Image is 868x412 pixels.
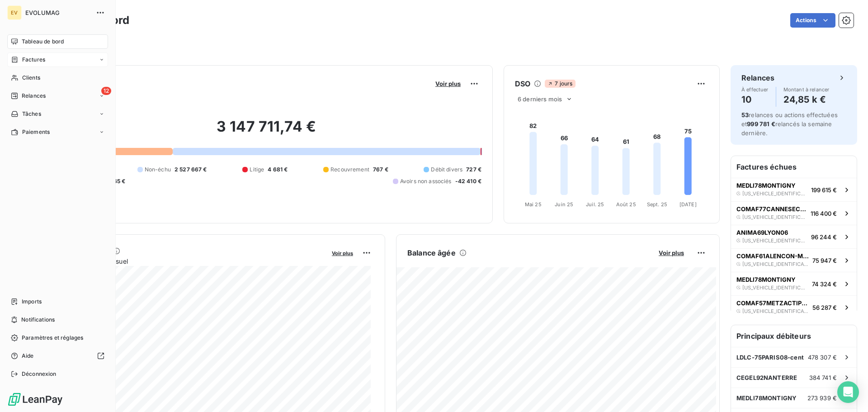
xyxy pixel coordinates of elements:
span: [US_VEHICLE_IDENTIFICATION_NUMBER] [742,238,807,243]
span: Débit divers [431,166,462,174]
h6: Principaux débiteurs [731,325,857,347]
h6: Balance âgée [407,247,456,258]
span: Voir plus [332,250,353,256]
span: Notifications [21,316,55,324]
span: 4 681 € [268,166,288,174]
div: Open Intercom Messenger [837,381,859,403]
span: Recouvrement [330,166,369,174]
span: Paramètres et réglages [22,334,83,342]
tspan: Juil. 25 [586,201,604,208]
button: MEDLI78MONTIGNY[US_VEHICLE_IDENTIFICATION_NUMBER]74 324 € [731,272,857,295]
tspan: Août 25 [616,201,636,208]
span: Avoirs non associés [400,177,452,185]
span: 6 derniers mois [518,95,562,103]
button: MEDLI78MONTIGNY[US_VEHICLE_IDENTIFICATION_NUMBER]199 615 € [731,178,857,201]
span: Paiements [22,128,50,136]
button: Voir plus [433,80,463,88]
a: Aide [7,349,108,363]
span: Tâches [22,110,41,118]
span: [US_VEHICLE_IDENTIFICATION_NUMBER] [742,285,808,290]
span: Chiffre d'affaires mensuel [51,256,325,266]
button: ANIMA69LYON06[US_VEHICLE_IDENTIFICATION_NUMBER]96 244 € [731,225,857,248]
span: ANIMA69LYON06 [736,229,788,236]
span: MEDLI78MONTIGNY [736,394,797,402]
span: CEGEL92NANTERRE [736,374,797,381]
span: 999 781 € [747,120,775,128]
span: 273 939 € [807,394,837,402]
span: Litige [250,166,264,174]
button: Actions [790,13,835,28]
span: relances ou actions effectuées et relancés la semaine dernière. [741,111,838,137]
span: [US_VEHICLE_IDENTIFICATION_NUMBER] [742,308,809,314]
span: MEDLI78MONTIGNY [736,182,796,189]
span: 74 324 € [812,280,837,288]
h2: 3 147 711,74 € [51,118,481,145]
span: Voir plus [659,249,684,256]
span: Tableau de bord [22,38,64,46]
span: [US_VEHICLE_IDENTIFICATION_NUMBER] [742,261,809,267]
span: 727 € [466,166,481,174]
tspan: [DATE] [679,201,697,208]
span: COMAF77CANNESECLUSE [736,205,807,213]
span: LDLC-75PARIS08-cent [736,354,804,361]
span: Relances [22,92,46,100]
tspan: Mai 25 [525,201,542,208]
span: 767 € [373,166,388,174]
span: 96 244 € [811,233,837,241]
h4: 10 [741,92,769,107]
span: 53 [741,111,749,118]
span: 2 527 667 € [175,166,207,174]
button: COMAF61ALENCON-MAILL[US_VEHICLE_IDENTIFICATION_NUMBER]75 947 € [731,248,857,272]
span: Déconnexion [22,370,57,378]
button: Voir plus [329,249,356,257]
span: 56 287 € [812,304,837,311]
span: 116 400 € [811,210,837,217]
span: 7 jours [545,80,575,88]
span: Imports [22,298,42,306]
span: COMAF61ALENCON-MAILL [736,252,809,260]
tspan: Sept. 25 [647,201,667,208]
span: EVOLUMAG [25,9,90,16]
h6: Factures échues [731,156,857,178]
div: EV [7,5,22,20]
button: COMAF57METZACTIPOLE[US_VEHICLE_IDENTIFICATION_NUMBER]56 287 € [731,295,857,319]
span: COMAF57METZACTIPOLE [736,299,809,307]
span: [US_VEHICLE_IDENTIFICATION_NUMBER] [742,191,807,196]
button: COMAF77CANNESECLUSE[US_VEHICLE_IDENTIFICATION_NUMBER]116 400 € [731,201,857,225]
span: MEDLI78MONTIGNY [736,276,796,283]
h6: DSO [515,78,530,89]
span: Clients [22,74,40,82]
span: Aide [22,352,34,360]
span: Montant à relancer [783,87,830,92]
span: Factures [22,56,45,64]
span: 199 615 € [811,186,837,194]
button: Voir plus [656,249,687,257]
span: [US_VEHICLE_IDENTIFICATION_NUMBER] [742,214,807,220]
span: 12 [101,87,111,95]
tspan: Juin 25 [555,201,573,208]
span: -42 410 € [455,177,481,185]
span: Non-échu [145,166,171,174]
span: 75 947 € [812,257,837,264]
span: 384 741 € [809,374,837,381]
span: À effectuer [741,87,769,92]
span: 478 307 € [808,354,837,361]
img: Logo LeanPay [7,392,63,407]
span: Voir plus [435,80,461,87]
h6: Relances [741,72,774,83]
h4: 24,85 k € [783,92,830,107]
